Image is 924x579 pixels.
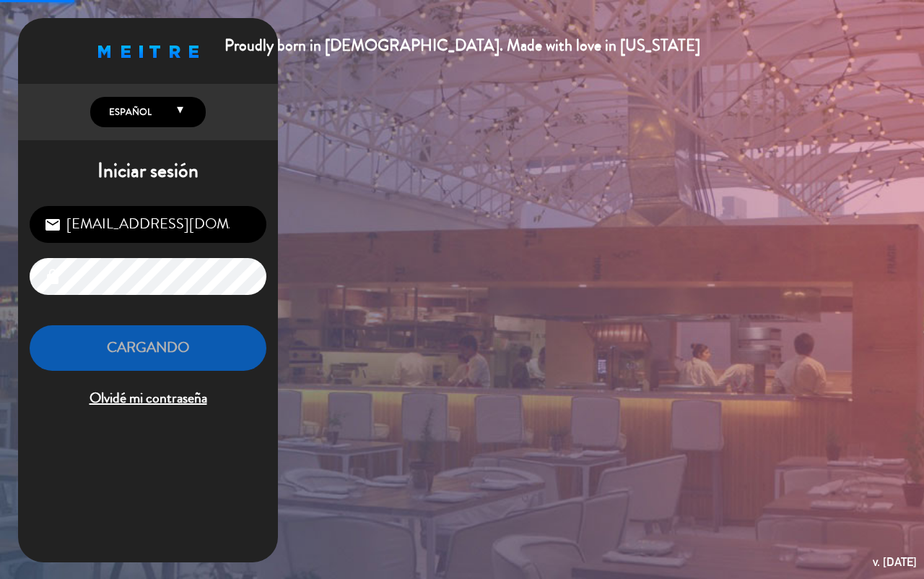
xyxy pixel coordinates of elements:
i: email [44,216,61,233]
span: Olvidé mi contraseña [30,387,266,411]
button: Cargando [30,325,266,371]
span: Español [105,105,152,119]
h1: Iniciar sesión [18,159,278,184]
input: Correo Electrónico [30,206,266,243]
i: lock [44,268,61,286]
div: v. [DATE] [873,552,917,572]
